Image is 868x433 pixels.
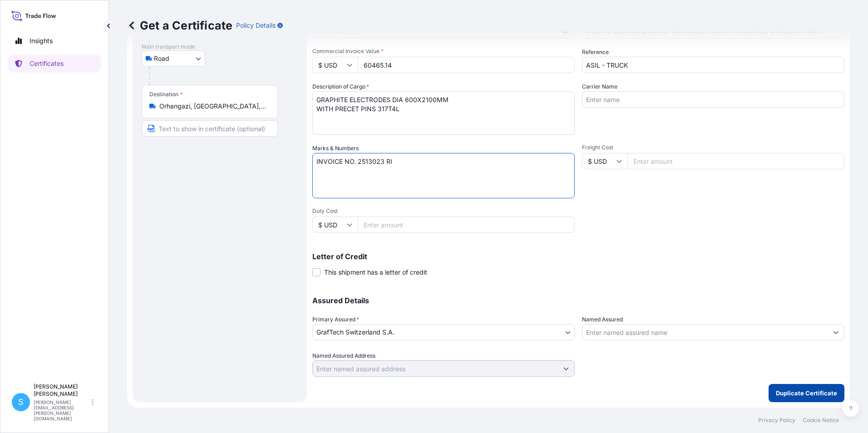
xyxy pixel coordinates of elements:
[803,417,839,424] a: Cookie Notice
[142,50,205,67] button: Select transport
[312,315,359,324] span: Primary Assured
[312,297,844,304] p: Assured Details
[127,18,232,33] p: Get a Certificate
[358,216,575,233] input: Enter amount
[758,417,795,424] a: Privacy Policy
[358,57,575,73] input: Enter amount
[582,91,844,108] input: Enter name
[312,91,575,135] textarea: GRAPHITE ELECTRODES DIA 600X2100MM WITH PRECET PINS 317T4L
[313,360,558,377] input: Named Assured Address
[316,328,395,337] span: GrafTech Switzerland S.A.
[582,48,609,57] label: Reference
[34,399,90,421] p: [PERSON_NAME][EMAIL_ADDRESS][PERSON_NAME][DOMAIN_NAME]
[312,351,375,360] label: Named Assured Address
[312,207,575,215] span: Duty Cost
[582,57,844,73] input: Enter booking reference
[558,360,574,377] button: Show suggestions
[582,144,844,151] span: Freight Cost
[312,144,359,153] label: Marks & Numbers
[312,324,575,340] button: GrafTech Switzerland S.A.
[142,120,278,137] input: Text to appear on certificate
[312,82,369,91] label: Description of Cargo
[582,324,828,340] input: Assured Name
[34,383,90,398] p: [PERSON_NAME] [PERSON_NAME]
[312,153,575,198] textarea: INVOICE NO. 2513015 RI
[769,384,844,402] button: Duplicate Certificate
[627,153,844,169] input: Enter amount
[159,102,266,111] input: Destination
[18,398,24,407] span: S
[30,36,53,45] p: Insights
[236,21,276,30] p: Policy Details
[312,48,575,55] span: Commercial Invoice Value
[8,32,101,50] a: Insights
[154,54,169,63] span: Road
[582,82,617,91] label: Carrier Name
[324,268,427,277] span: This shipment has a letter of credit
[149,91,183,98] div: Destination
[312,253,844,260] p: Letter of Credit
[776,389,837,398] p: Duplicate Certificate
[8,54,101,73] a: Certificates
[828,324,844,340] button: Show suggestions
[30,59,64,68] p: Certificates
[582,315,623,324] label: Named Assured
